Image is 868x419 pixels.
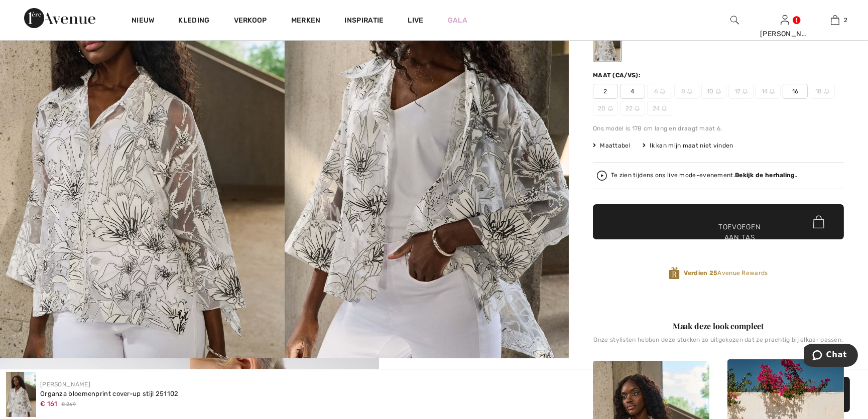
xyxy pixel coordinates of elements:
[626,105,633,112] font: 22
[810,14,859,26] a: 2
[291,16,321,25] font: Merken
[681,88,685,95] font: 8
[234,16,267,27] a: Verkoop
[179,16,210,27] a: Kleding
[40,390,179,397] font: Organza bloemenprint cover-up stijl 251102
[716,89,721,94] img: ring-m.svg
[792,88,799,95] font: 16
[593,72,641,79] font: Maat (CA/VS):
[603,88,607,95] font: 2
[742,89,748,94] img: ring-m.svg
[831,14,839,26] img: Mijn tas
[781,15,789,25] a: Aanmelden
[593,125,722,132] font: Ons model is 178 cm lang en draagt ​​maat 6.
[291,16,321,27] a: Merken
[824,89,829,94] img: ring-m.svg
[179,16,210,25] font: Kleding
[24,8,95,28] img: 1ère Avenue
[600,142,631,149] font: Maattabel
[597,171,607,181] img: Bekijk de herhaling
[594,23,621,61] div: Wit/Zwart
[408,16,424,25] font: Live
[673,321,764,331] font: Maak deze look compleet
[717,269,768,276] font: Avenue Rewards
[684,269,717,276] font: Verdien 25
[804,344,858,369] iframe: Opent een widget waarin u kunt chatten met een van onze agenten
[718,222,761,243] font: Toevoegen aan tas
[448,15,467,26] a: Gala
[770,89,775,94] img: ring-m.svg
[40,381,90,388] a: [PERSON_NAME]
[762,88,768,95] font: 14
[132,16,155,25] font: Nieuw
[611,172,735,179] font: Te zien tijdens ons live mode-evenement.
[234,16,267,25] font: Verkoop
[669,266,680,280] img: Avenue Rewards
[408,15,424,26] a: Live
[815,88,822,95] font: 18
[662,106,667,111] img: ring-m.svg
[653,105,660,112] font: 24
[650,142,733,149] font: Ik kan mijn maat niet vinden
[62,401,76,407] font: € 269
[734,88,741,95] font: 12
[448,16,467,25] font: Gala
[730,14,739,26] img: zoek op de website
[635,106,640,111] img: ring-m.svg
[781,14,789,26] img: Mijn gegevens
[132,16,155,27] a: Nieuw
[760,30,819,38] font: [PERSON_NAME]
[40,400,58,407] font: € 161
[594,336,843,343] font: Onze stylisten hebben deze stukken zo uitgekozen dat ze prachtig bij elkaar passen.
[631,88,634,95] font: 4
[598,105,606,112] font: 20
[608,106,613,111] img: ring-m.svg
[687,89,692,94] img: ring-m.svg
[813,215,824,228] img: Bag.svg
[735,172,797,179] font: Bekijk de herhaling.
[707,88,714,95] font: 10
[6,372,36,417] img: Organza bloemenprint cover-up stijl 251102
[844,17,848,24] font: 2
[345,16,384,25] font: Inspiratie
[660,89,665,94] img: ring-m.svg
[654,88,658,95] font: 6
